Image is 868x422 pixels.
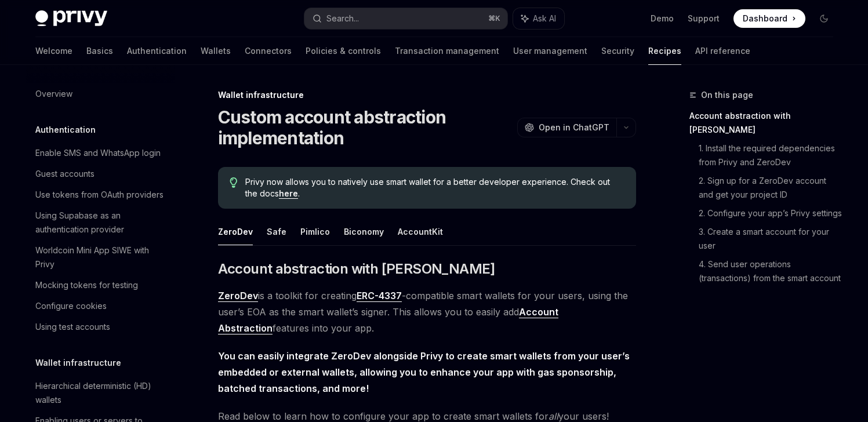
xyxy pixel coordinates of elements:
a: ZeroDev [218,290,258,302]
div: Search... [326,12,359,26]
a: User management [513,37,587,65]
em: all [549,410,558,422]
a: Basics [86,37,113,65]
div: Guest accounts [35,167,95,181]
span: ⌘ K [488,14,500,23]
button: Toggle dark mode [815,9,833,28]
strong: You can easily integrate ZeroDev alongside Privy to create smart wallets from your user’s embedde... [218,350,630,394]
a: Guest accounts [26,163,175,184]
span: On this page [701,88,753,102]
h5: Authentication [35,123,96,137]
div: Wallet infrastructure [218,89,636,101]
a: Using Supabase as an authentication provider [26,205,175,240]
div: Using Supabase as an authentication provider [35,209,168,237]
span: Ask AI [533,13,556,24]
span: Privy now allows you to natively use smart wallet for a better developer experience. Check out th... [245,176,624,199]
svg: Tip [230,177,238,188]
div: Mocking tokens for testing [35,278,138,292]
a: here [279,188,298,199]
a: 1. Install the required dependencies from Privy and ZeroDev [699,139,842,172]
button: Search...⌘K [304,8,507,29]
div: Worldcoin Mini App SIWE with Privy [35,243,168,271]
a: Connectors [245,37,292,65]
button: Biconomy [344,218,384,245]
a: Authentication [127,37,187,65]
a: 2. Configure your app’s Privy settings [699,204,842,223]
div: Configure cookies [35,299,107,313]
a: Enable SMS and WhatsApp login [26,143,175,163]
a: 2. Sign up for a ZeroDev account and get your project ID [699,172,842,204]
a: Recipes [648,37,681,65]
h5: Wallet infrastructure [35,356,121,370]
a: Account abstraction with [PERSON_NAME] [689,107,842,139]
a: Demo [651,13,674,24]
a: API reference [695,37,750,65]
span: Open in ChatGPT [539,122,609,133]
a: Mocking tokens for testing [26,275,175,296]
a: Use tokens from OAuth providers [26,184,175,205]
button: Pimlico [300,218,330,245]
button: ZeroDev [218,218,253,245]
div: Overview [35,87,72,101]
a: Hierarchical deterministic (HD) wallets [26,376,175,410]
button: AccountKit [398,218,443,245]
a: Using test accounts [26,316,175,337]
a: ERC-4337 [357,290,402,302]
span: Dashboard [743,13,787,24]
a: Security [601,37,634,65]
a: Overview [26,83,175,104]
a: Transaction management [395,37,499,65]
div: Use tokens from OAuth providers [35,188,164,202]
div: Hierarchical deterministic (HD) wallets [35,379,168,407]
button: Open in ChatGPT [517,118,616,137]
a: Welcome [35,37,72,65]
button: Safe [267,218,286,245]
span: Account abstraction with [PERSON_NAME] [218,260,495,278]
span: is a toolkit for creating -compatible smart wallets for your users, using the user’s EOA as the s... [218,288,636,336]
div: Enable SMS and WhatsApp login [35,146,161,160]
a: Policies & controls [306,37,381,65]
div: Using test accounts [35,320,110,334]
a: Support [688,13,720,24]
img: dark logo [35,10,107,27]
a: Dashboard [733,9,805,28]
a: Worldcoin Mini App SIWE with Privy [26,240,175,275]
a: 4. Send user operations (transactions) from the smart account [699,255,842,288]
a: Configure cookies [26,296,175,316]
h1: Custom account abstraction implementation [218,107,513,148]
a: 3. Create a smart account for your user [699,223,842,255]
a: Wallets [201,37,231,65]
button: Ask AI [513,8,564,29]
